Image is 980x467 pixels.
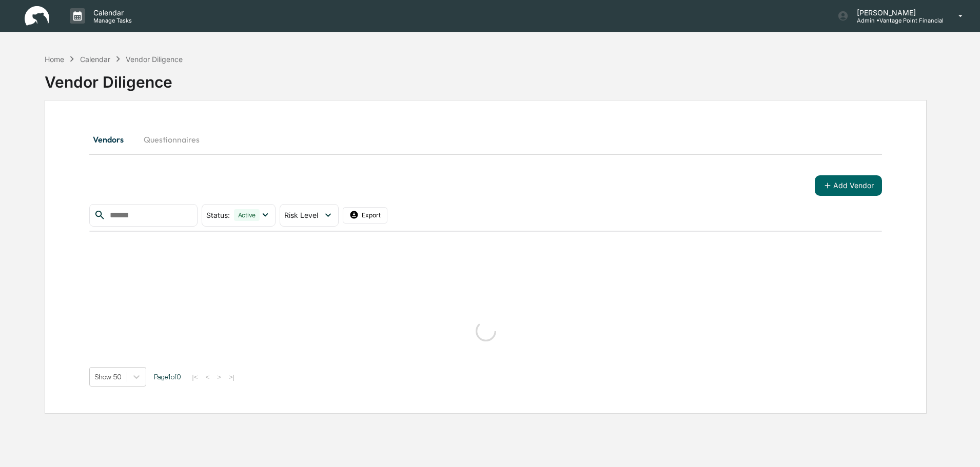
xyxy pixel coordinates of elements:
button: Questionnaires [135,127,208,152]
p: Calendar [85,8,137,17]
button: > [214,373,224,381]
button: Vendors [89,127,135,152]
span: Status : [206,211,230,219]
button: Export [343,207,388,224]
img: logo [25,6,49,26]
span: Page 1 of 0 [154,373,181,381]
button: |< [189,373,201,381]
div: Vendor Diligence [126,55,183,64]
button: >| [226,373,238,381]
button: Add Vendor [815,175,882,196]
span: Risk Level [284,211,318,219]
button: < [202,373,212,381]
div: Home [45,55,64,64]
p: [PERSON_NAME] [849,8,944,17]
div: secondary tabs example [89,127,882,152]
div: Calendar [80,55,110,64]
div: Active [234,209,260,221]
div: Vendor Diligence [45,65,927,91]
p: Manage Tasks [85,17,137,24]
p: Admin • Vantage Point Financial [849,17,944,24]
